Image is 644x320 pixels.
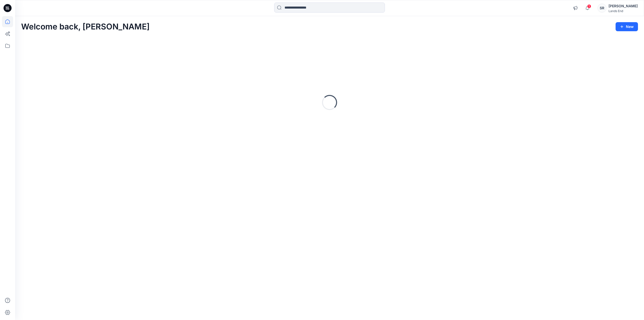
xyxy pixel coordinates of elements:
[587,4,591,8] span: 1
[609,9,638,13] div: Lands End
[597,4,607,13] div: SR
[616,22,638,31] button: New
[609,3,638,9] div: [PERSON_NAME]
[21,22,150,31] h2: Welcome back, [PERSON_NAME]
